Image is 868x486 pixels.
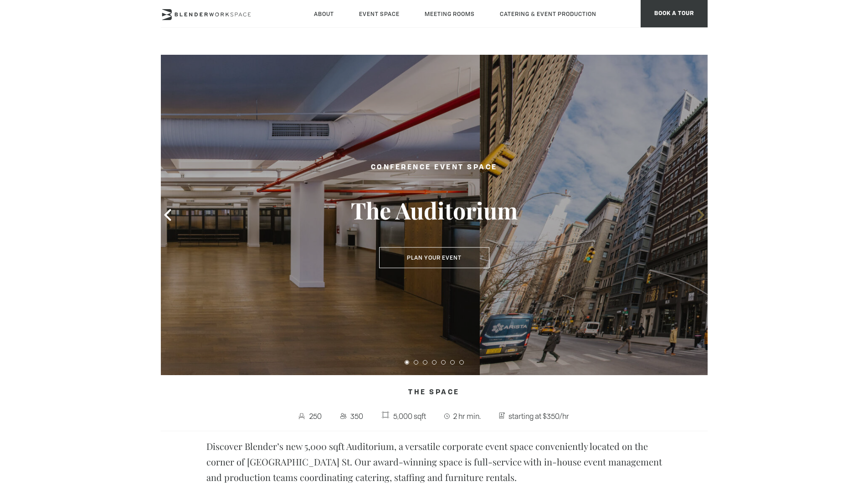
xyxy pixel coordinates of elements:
span: 350 [348,409,365,423]
button: Plan Your Event [379,247,489,268]
p: Discover Blender’s new 5,000 sqft Auditorium, a versatile corporate event space conveniently loca... [206,439,662,485]
h3: The Auditorium [329,196,539,225]
span: 5,000 sqft [391,409,428,423]
h2: Conference Event Space [329,162,539,173]
span: starting at $350/hr [506,409,571,423]
span: 2 hr min. [451,409,483,423]
span: 250 [308,409,324,423]
iframe: Chat Widget [704,369,868,486]
h4: The Space [161,384,708,402]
